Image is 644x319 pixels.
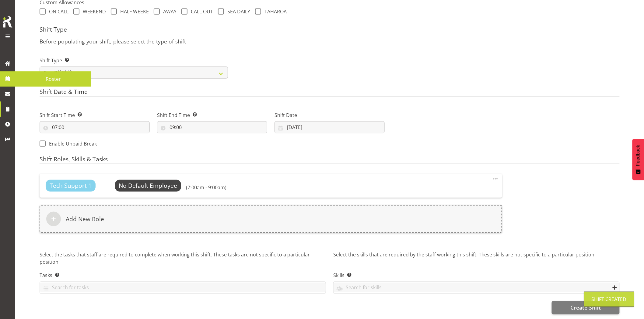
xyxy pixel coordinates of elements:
span: Enable Unpaid Break [46,141,97,147]
p: Select the tasks that staff are required to complete when working this shift. These tasks are not... [40,251,326,267]
input: Click to select... [157,121,267,133]
input: Search for skills [334,283,619,292]
span: TAHAROA [261,9,287,15]
p: Before populating your shift, please select the type of shift [40,38,620,45]
h4: Shift Date & Time [40,88,620,97]
label: Shift Start Time [40,111,150,119]
label: Shift Type [40,57,228,64]
h6: Add New Role [66,215,104,223]
input: Click to select... [40,121,150,133]
input: Click to select... [275,121,385,133]
span: Tech Support 1 [50,181,92,190]
a: Roster [15,71,91,87]
span: HALF WEEKE [117,9,149,15]
h4: Shift Type [40,26,620,35]
div: Shift Created [592,296,627,303]
label: Shift End Time [157,111,267,119]
button: Feedback - Show survey [632,139,644,180]
span: No Default Employee [119,181,177,190]
span: Create Shift [570,304,601,312]
input: Search for tasks [40,283,326,292]
img: Rosterit icon logo [2,15,14,29]
h4: Shift Roles, Skills & Tasks [40,156,620,164]
label: Tasks [40,272,326,279]
span: AWAY [160,9,177,15]
h6: (7:00am - 9:00am) [186,184,226,190]
button: Create Shift [552,301,620,314]
span: Roster [18,74,88,84]
p: Select the skills that are required by the staff working this shift. These skills are not specifi... [333,251,620,267]
label: Skills [333,272,620,279]
span: CALL OUT [187,9,213,15]
span: SEA DAILY [224,9,250,15]
span: WEEKEND [79,9,106,15]
span: ON CALL [46,9,68,15]
label: Shift Date [275,111,385,119]
span: Feedback [635,145,641,166]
